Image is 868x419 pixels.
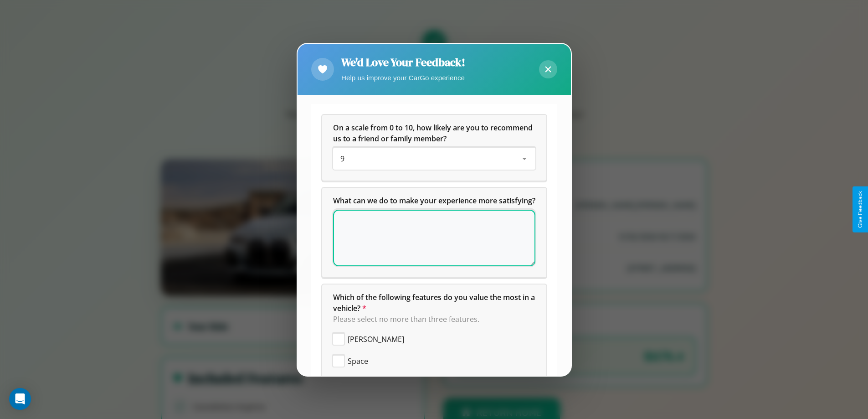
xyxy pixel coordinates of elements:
div: Open Intercom Messenger [9,388,31,410]
div: On a scale from 0 to 10, how likely are you to recommend us to a friend or family member? [322,115,546,181]
h5: On a scale from 0 to 10, how likely are you to recommend us to a friend or family member? [333,122,535,144]
span: 9 [340,154,344,164]
div: On a scale from 0 to 10, how likely are you to recommend us to a friend or family member? [333,148,535,170]
span: Please select no more than three features. [333,314,479,324]
span: Which of the following features do you value the most in a vehicle? [333,292,537,313]
p: Help us improve your CarGo experience [341,72,465,84]
span: What can we do to make your experience more satisfying? [333,196,535,206]
span: On a scale from 0 to 10, how likely are you to recommend us to a friend or family member? [333,123,534,144]
span: Space [348,356,368,367]
div: Give Feedback [857,191,863,228]
h2: We'd Love Your Feedback! [341,55,465,70]
span: [PERSON_NAME] [348,334,404,345]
